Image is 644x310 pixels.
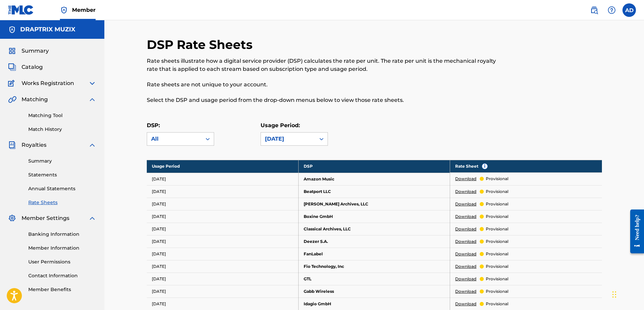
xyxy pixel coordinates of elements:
[486,201,508,207] p: provisional
[147,81,497,89] p: Rate sheets are not unique to your account.
[147,298,299,310] td: [DATE]
[587,3,601,17] a: Public Search
[8,47,16,55] img: Summary
[147,210,299,223] td: [DATE]
[60,6,68,14] img: Top Rightsholder
[486,238,508,245] p: provisional
[8,26,16,34] img: Accounts
[486,251,508,257] p: provisional
[298,273,450,285] td: GTL
[261,122,300,129] label: Usage Period:
[265,135,311,143] div: [DATE]
[455,214,476,220] a: Download
[28,126,96,133] a: Match History
[298,185,450,198] td: Beatport LLC
[8,214,16,222] img: Member Settings
[486,263,508,270] p: provisional
[455,238,476,245] a: Download
[486,214,508,220] p: provisional
[8,141,16,149] img: Royalties
[455,189,476,195] a: Download
[298,173,450,185] td: Amazon Music
[22,63,43,71] span: Catalog
[8,5,34,15] img: MLC Logo
[455,263,476,270] a: Download
[8,63,43,71] a: CatalogCatalog
[147,122,160,129] label: DSP:
[612,284,616,305] div: Drag
[28,231,96,238] a: Banking Information
[147,285,299,298] td: [DATE]
[605,3,618,17] div: Help
[28,199,96,206] a: Rate Sheets
[622,3,636,17] div: User Menu
[28,286,96,293] a: Member Benefits
[455,176,476,182] a: Download
[22,47,49,55] span: Summary
[22,214,69,222] span: Member Settings
[147,260,299,273] td: [DATE]
[298,210,450,223] td: Boxine GmbH
[455,251,476,257] a: Download
[486,226,508,232] p: provisional
[455,226,476,232] a: Download
[298,235,450,248] td: Deezer S.A.
[20,26,75,33] h5: DRAPTRIX MUZIX
[486,176,508,182] p: provisional
[88,95,96,104] img: expand
[298,223,450,235] td: Classical Archives, LLC
[8,47,49,55] a: SummarySummary
[28,258,96,265] a: User Permissions
[22,95,48,104] span: Matching
[298,298,450,310] td: Idagio GmbH
[486,276,508,282] p: provisional
[147,248,299,260] td: [DATE]
[625,204,644,259] iframe: Resource Center
[486,288,508,294] p: provisional
[147,57,497,73] p: Rate sheets illustrate how a digital service provider (DSP) calculates the rate per unit. The rat...
[610,278,644,310] iframe: Chat Widget
[298,160,450,173] th: DSP
[8,63,16,71] img: Catalog
[147,160,299,173] th: Usage Period
[486,301,508,307] p: provisional
[298,285,450,298] td: Gabb Wireless
[28,171,96,178] a: Statements
[28,272,96,279] a: Contact Information
[590,6,598,14] img: search
[147,235,299,248] td: [DATE]
[455,288,476,294] a: Download
[28,158,96,165] a: Summary
[88,214,96,222] img: expand
[28,245,96,252] a: Member Information
[147,37,256,52] h2: DSP Rate Sheets
[298,198,450,210] td: [PERSON_NAME] Archives, LLC
[8,95,16,104] img: Matching
[298,260,450,273] td: Fio Technology, Inc
[147,96,497,104] p: Select the DSP and usage period from the drop-down menus below to view those rate sheets.
[22,79,74,87] span: Works Registration
[450,160,602,173] th: Rate Sheet
[455,276,476,282] a: Download
[482,164,487,169] span: i
[147,173,299,185] td: [DATE]
[298,248,450,260] td: FanLabel
[147,223,299,235] td: [DATE]
[28,112,96,119] a: Matching Tool
[455,201,476,207] a: Download
[608,6,616,14] img: help
[147,273,299,285] td: [DATE]
[8,79,17,87] img: Works Registration
[28,185,96,192] a: Annual Statements
[22,141,46,149] span: Royalties
[147,185,299,198] td: [DATE]
[455,301,476,307] a: Download
[88,141,96,149] img: expand
[88,79,96,87] img: expand
[486,189,508,195] p: provisional
[147,198,299,210] td: [DATE]
[151,135,198,143] div: All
